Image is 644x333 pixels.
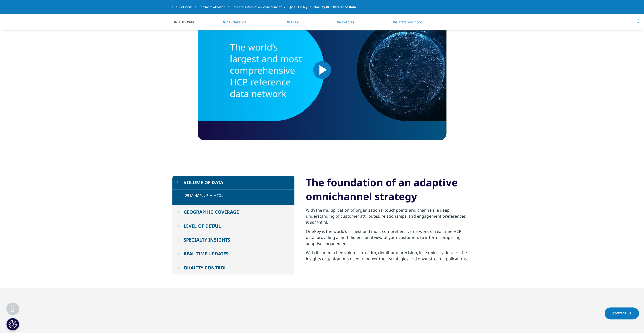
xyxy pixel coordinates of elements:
[184,265,227,271] div: QUALITY CONTROL
[306,228,468,250] p: OneKey is the world’s largest and most comprehensive network of real-time HCP data, providing a m...
[172,176,294,189] button: VOLUME OF DATA
[179,3,199,12] a: Solutions
[172,247,294,261] button: REAL TIME UPDATES
[185,193,291,201] p: 25 M HCPs / 6 M HCOs
[612,311,631,316] span: Contact Us
[172,19,200,24] span: On This Page
[231,3,288,12] a: Data and Information Management
[306,250,468,265] p: With its unmatched volume, breadth, detail, and precision, it seamlessly delivers the insights or...
[172,261,294,274] button: QUALITY CONTROL
[288,3,313,12] a: IQVIA OneKey
[184,237,230,243] div: SPECIALTY INSIGHTS
[337,20,354,24] a: Resources
[306,207,468,228] p: With the multiplication of organizational touchpoints and channels, a deep understanding of custo...
[172,233,294,247] button: SPECIALTY INSIGHTS
[313,61,331,79] button: Play Video
[184,209,239,215] div: GEOGRAPHIC COVERAGE
[184,179,223,186] div: VOLUME OF DATA
[184,251,228,257] div: REAL TIME UPDATES
[306,175,468,207] h2: The foundation of an adaptive omnichannel strategy
[285,20,299,24] a: OneKey
[199,3,231,12] a: Commercialization
[184,223,221,229] div: LEVEL OF DETAIL
[313,3,356,12] span: OneKey HCP Reference Data
[605,307,639,319] a: Contact Us
[172,205,294,219] button: GEOGRAPHIC COVERAGE
[221,20,247,24] a: Our Difference
[6,318,19,330] button: Cookies Settings
[393,20,423,24] a: Related Solutions
[172,219,294,233] button: LEVEL OF DETAIL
